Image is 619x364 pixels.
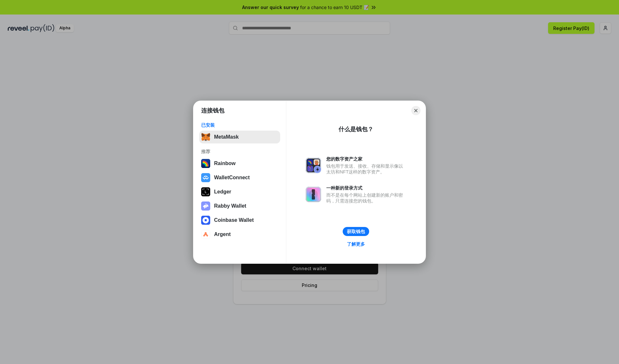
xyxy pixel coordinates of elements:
[214,231,231,237] div: Argent
[201,107,224,114] h1: 连接钱包
[343,240,369,248] a: 了解更多
[214,175,250,181] div: WalletConnect
[306,158,321,173] img: svg+xml,%3Csvg%20xmlns%3D%22http%3A%2F%2Fwww.w3.org%2F2000%2Fsvg%22%20fill%3D%22none%22%20viewBox...
[214,134,239,140] div: MetaMask
[201,230,210,239] img: svg+xml,%3Csvg%20width%3D%2228%22%20height%3D%2228%22%20viewBox%3D%220%200%2028%2028%22%20fill%3D...
[199,171,280,184] button: WalletConnect
[411,106,420,115] button: Close
[326,156,406,162] div: 您的数字资产之家
[199,185,280,198] button: Ledger
[201,149,278,154] div: 推荐
[199,131,280,143] button: MetaMask
[339,125,373,133] div: 什么是钱包？
[214,203,246,209] div: Rabby Wallet
[199,157,280,170] button: Rainbow
[199,214,280,227] button: Coinbase Wallet
[347,241,365,247] div: 了解更多
[214,161,236,166] div: Rainbow
[199,200,280,212] button: Rabby Wallet
[201,159,210,168] img: svg+xml,%3Csvg%20width%3D%22120%22%20height%3D%22120%22%20viewBox%3D%220%200%20120%20120%22%20fil...
[214,189,231,195] div: Ledger
[201,122,278,128] div: 已安装
[347,229,365,234] div: 获取钱包
[201,202,210,211] img: svg+xml,%3Csvg%20xmlns%3D%22http%3A%2F%2Fwww.w3.org%2F2000%2Fsvg%22%20fill%3D%22none%22%20viewBox...
[201,173,210,182] img: svg+xml,%3Csvg%20width%3D%2228%22%20height%3D%2228%22%20viewBox%3D%220%200%2028%2028%22%20fill%3D...
[306,187,321,202] img: svg+xml,%3Csvg%20xmlns%3D%22http%3A%2F%2Fwww.w3.org%2F2000%2Fsvg%22%20fill%3D%22none%22%20viewBox...
[343,227,369,236] button: 获取钱包
[201,187,210,196] img: svg+xml,%3Csvg%20xmlns%3D%22http%3A%2F%2Fwww.w3.org%2F2000%2Fsvg%22%20width%3D%2228%22%20height%3...
[201,216,210,225] img: svg+xml,%3Csvg%20width%3D%2228%22%20height%3D%2228%22%20viewBox%3D%220%200%2028%2028%22%20fill%3D...
[214,217,254,223] div: Coinbase Wallet
[326,192,406,204] div: 而不是在每个网站上创建新的账户和密码，只需连接您的钱包。
[326,185,406,191] div: 一种新的登录方式
[201,133,210,142] img: svg+xml,%3Csvg%20fill%3D%22none%22%20height%3D%2233%22%20viewBox%3D%220%200%2035%2033%22%20width%...
[326,163,406,175] div: 钱包用于发送、接收、存储和显示像以太坊和NFT这样的数字资产。
[199,228,280,241] button: Argent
